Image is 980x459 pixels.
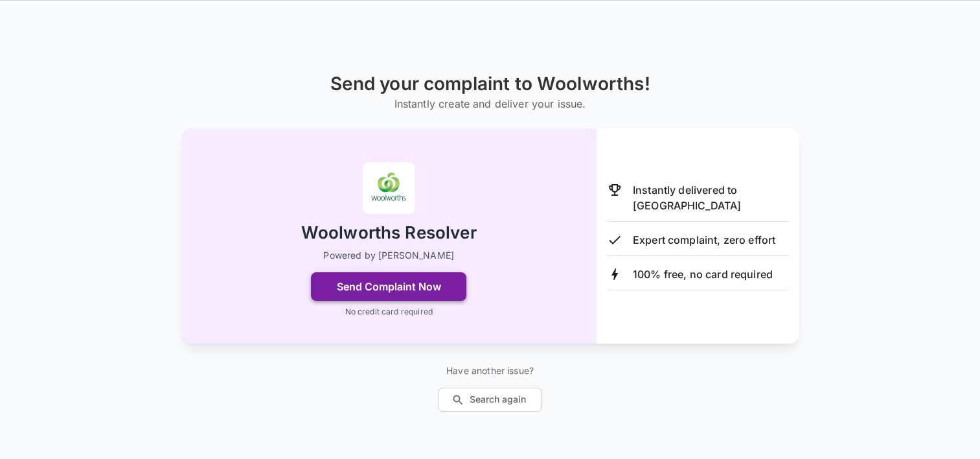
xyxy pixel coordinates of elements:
[633,266,773,282] p: 100% free, no card required
[330,73,650,95] h1: Send your complaint to Woolworths!
[345,306,432,318] p: No credit card required
[633,232,775,248] p: Expert complaint, zero effort
[438,388,542,412] button: Search again
[301,222,477,244] h2: Woolworths Resolver
[633,182,789,213] p: Instantly delivered to [GEOGRAPHIC_DATA]
[323,249,454,262] p: Powered by [PERSON_NAME]
[330,95,650,113] h6: Instantly create and deliver your issue.
[438,364,542,377] p: Have another issue?
[311,272,466,301] button: Send Complaint Now
[363,162,415,214] img: Woolworths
